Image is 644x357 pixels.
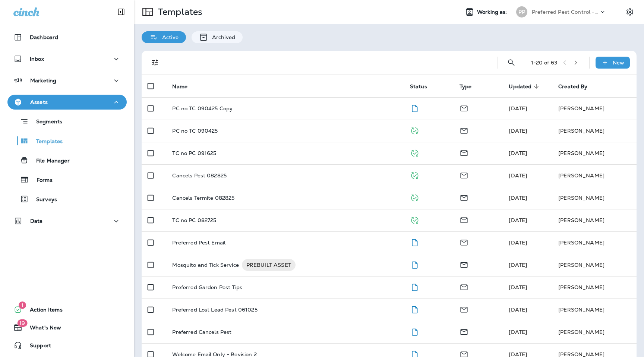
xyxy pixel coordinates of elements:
[7,191,127,207] button: Surveys
[30,218,43,224] p: Data
[29,177,53,184] p: Forms
[7,172,127,187] button: Forms
[613,60,624,66] p: New
[29,119,62,126] p: Segments
[22,342,51,351] span: Support
[17,319,27,327] span: 19
[30,34,58,40] p: Dashboard
[623,5,637,19] button: Settings
[516,6,527,18] div: PP
[7,51,127,66] button: Inbox
[29,158,70,165] p: File Manager
[7,73,127,88] button: Marketing
[7,152,127,168] button: File Manager
[7,302,127,317] button: 1Action Items
[7,214,127,228] button: Data
[7,30,127,45] button: Dashboard
[7,95,127,110] button: Assets
[111,4,132,19] button: Collapse Sidebar
[532,9,599,15] p: Preferred Pest Control - Palmetto
[7,113,127,129] button: Segments
[155,6,202,18] p: Templates
[477,9,509,15] span: Working as:
[29,138,63,145] p: Templates
[7,133,127,149] button: Templates
[30,78,56,83] p: Marketing
[7,338,127,353] button: Support
[30,56,44,62] p: Inbox
[22,307,63,316] span: Action Items
[19,301,26,309] span: 1
[30,99,48,105] p: Assets
[7,320,127,335] button: 19What's New
[29,196,57,203] p: Surveys
[22,325,61,334] span: What's New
